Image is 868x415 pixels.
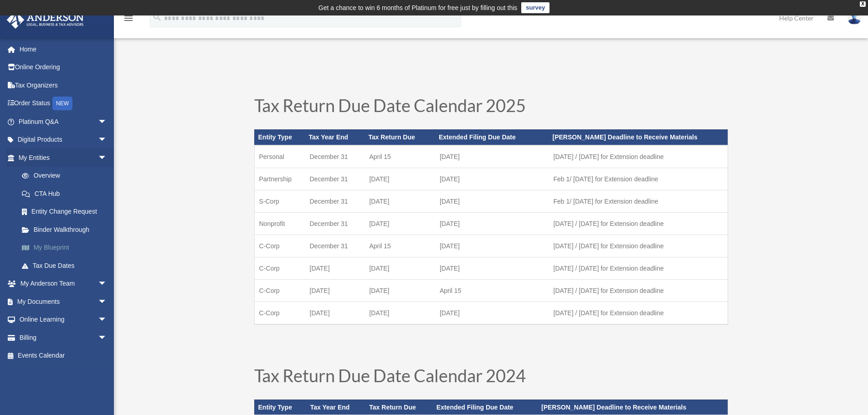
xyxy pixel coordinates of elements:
td: April 15 [365,145,435,168]
td: [DATE] [435,212,549,235]
div: Get a chance to win 6 months of Platinum for free just by filling out this [318,2,518,13]
td: December 31 [305,145,365,168]
td: Partnership [254,168,305,190]
div: NEW [52,97,72,110]
span: arrow_drop_down [98,275,116,293]
td: C-Corp [254,302,305,324]
td: [DATE] [435,257,549,279]
a: survey [521,2,550,13]
th: Tax Year End [307,400,366,415]
div: close [860,1,866,7]
td: S-Corp [254,190,305,212]
a: Digital Productsarrow_drop_down [6,131,121,149]
a: Platinum Q&Aarrow_drop_down [6,113,121,131]
a: Online Ordering [6,58,121,77]
td: [DATE] [435,302,549,324]
th: Tax Year End [305,129,365,145]
td: December 31 [305,190,365,212]
h1: Tax Return Due Date Calendar 2025 [254,97,728,118]
a: Online Learningarrow_drop_down [6,311,121,329]
a: My Entitiesarrow_drop_down [6,149,121,167]
td: [DATE] / [DATE] for Extension deadline [549,235,728,257]
td: [DATE] [305,257,365,279]
td: [DATE] [305,302,365,324]
a: Overview [13,167,121,185]
td: December 31 [305,168,365,190]
td: [DATE] / [DATE] for Extension deadline [549,257,728,279]
a: My Blueprint [13,239,121,257]
a: Tax Due Dates [13,256,116,275]
span: arrow_drop_down [98,131,116,149]
a: Home [6,40,121,58]
td: Feb 1/ [DATE] for Extension deadline [549,190,728,212]
i: search [152,12,162,22]
h1: Tax Return Due Date Calendar 2024 [254,367,728,389]
a: My Anderson Teamarrow_drop_down [6,275,121,293]
td: April 15 [435,279,549,302]
td: April 15 [365,235,435,257]
a: Billingarrow_drop_down [6,328,121,347]
td: [DATE] [365,212,435,235]
span: arrow_drop_down [98,113,116,131]
td: [DATE] [365,279,435,302]
img: Anderson Advisors Platinum Portal [4,11,87,29]
a: CTA Hub [13,184,121,203]
span: arrow_drop_down [98,292,116,311]
span: arrow_drop_down [98,328,116,347]
td: [DATE] / [DATE] for Extension deadline [549,279,728,302]
a: Order StatusNEW [6,94,121,113]
i: menu [123,13,134,24]
a: Tax Organizers [6,76,121,94]
td: C-Corp [254,257,305,279]
td: [DATE] [365,168,435,190]
td: Nonprofit [254,212,305,235]
a: Binder Walkthrough [13,220,121,239]
th: Tax Return Due [365,129,435,145]
td: [DATE] [365,257,435,279]
td: [DATE] / [DATE] for Extension deadline [549,145,728,168]
td: [DATE] / [DATE] for Extension deadline [549,212,728,235]
td: Personal [254,145,305,168]
td: C-Corp [254,235,305,257]
span: arrow_drop_down [98,149,116,167]
td: C-Corp [254,279,305,302]
th: Entity Type [254,129,305,145]
th: [PERSON_NAME] Deadline to Receive Materials [538,400,728,415]
td: Feb 1/ [DATE] for Extension deadline [549,168,728,190]
td: [DATE] [435,235,549,257]
td: [DATE] [435,145,549,168]
td: [DATE] [365,190,435,212]
th: [PERSON_NAME] Deadline to Receive Materials [549,129,728,145]
td: December 31 [305,235,365,257]
td: [DATE] [305,279,365,302]
td: [DATE] [435,168,549,190]
td: [DATE] / [DATE] for Extension deadline [549,302,728,324]
span: arrow_drop_down [98,311,116,329]
a: Entity Change Request [13,203,121,221]
a: My Documentsarrow_drop_down [6,292,121,311]
a: Events Calendar [6,347,121,365]
td: December 31 [305,212,365,235]
td: [DATE] [435,190,549,212]
a: menu [123,16,134,24]
img: User Pic [847,11,861,25]
th: Extended Filing Due Date [435,129,549,145]
th: Tax Return Due [365,400,433,415]
th: Extended Filing Due Date [433,400,538,415]
td: [DATE] [365,302,435,324]
th: Entity Type [254,400,307,415]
